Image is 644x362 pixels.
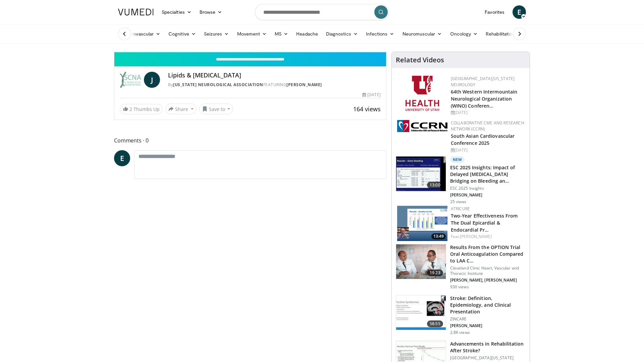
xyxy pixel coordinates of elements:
[129,106,132,112] span: 2
[406,76,439,111] img: f6362829-b0a3-407d-a044-59546adfd345.png.150x105_q85_autocrop_double_scale_upscale_version-0.2.png
[450,341,526,354] h3: Advancements in Rehabilitation After Stroke?
[173,82,263,87] a: [US_STATE] Neurological Association
[199,104,233,114] button: Save to
[158,5,196,19] a: Specialties
[451,76,515,87] a: [GEOGRAPHIC_DATA][US_STATE] Neurology
[450,156,465,163] p: New
[353,105,381,113] span: 164 views
[168,82,380,88] div: By FEATURING
[118,9,154,15] img: VuMedi Logo
[255,4,389,20] input: Search topics, interventions
[450,186,526,191] p: ESC 2025 Insights
[451,120,524,132] a: Collaborative CME and Research Network (CCRN)
[396,157,446,191] img: 68ce1167-1ce8-42b0-a647-a21159863b6c.150x105_q85_crop-smart_upscale.jpg
[450,316,526,322] p: ZINCARE
[450,295,526,315] h3: Stroke: Definition, Epidemiology, and Clinical Presentation
[196,5,226,19] a: Browse
[482,27,519,41] a: Rehabilitation
[165,104,197,114] button: Share
[450,265,526,276] p: Cleveland Clinic Heart, Vascular and Thoracic Institute
[286,82,322,87] a: [PERSON_NAME]
[396,244,446,279] img: b600e286-3cd4-43aa-96ed-d5baf7d1f23e.150x105_q85_crop-smart_upscale.jpg
[451,213,518,233] a: Two-Year Effectiveness From The Dual Epicardial & Endocardial Pr…
[114,136,386,145] span: Comments 0
[460,234,492,239] a: [PERSON_NAME]
[451,206,470,212] a: AtriCure
[513,5,526,19] a: E
[322,27,362,41] a: Diagnostics
[396,56,444,64] h4: Related Videos
[398,27,446,41] a: Neuromuscular
[397,206,447,241] a: 13:49
[114,27,164,41] a: Cerebrovascular
[451,88,518,109] a: 64th Western Intermountain Neurological Organization (WINO) Conferen…
[427,320,443,327] span: 58:55
[451,234,524,240] div: Feat.
[431,233,446,239] span: 13:49
[271,27,292,41] a: MS
[164,27,200,41] a: Cognitive
[114,150,130,166] a: E
[120,72,141,88] img: South Carolina Neurological Association
[362,92,380,98] div: [DATE]
[120,104,163,114] a: 2 Thumbs Up
[427,269,443,276] span: 19:23
[200,27,233,41] a: Seizures
[292,27,322,41] a: Headache
[481,5,508,19] a: Favorites
[168,72,380,79] h4: Lipids & [MEDICAL_DATA]
[396,156,526,204] a: 13:00 New ESC 2025 Insights: Impact of Delayed [MEDICAL_DATA] Bridging on Bleeding an… ESC 2025 I...
[451,133,515,146] a: South Asian Cardiovascular Conference 2025
[396,295,446,330] img: 26d5732c-95f1-4678-895e-01ffe56ce748.150x105_q85_crop-smart_upscale.jpg
[446,27,482,41] a: Oncology
[114,52,386,52] video-js: Video Player
[450,284,469,290] p: 930 views
[396,295,526,335] a: 58:55 Stroke: Definition, Epidemiology, and Clinical Presentation ZINCARE [PERSON_NAME] 2.8K views
[144,72,160,88] a: J
[451,147,524,153] div: [DATE]
[397,120,447,132] img: a04ee3ba-8487-4636-b0fb-5e8d268f3737.png.150x105_q85_autocrop_double_scale_upscale_version-0.2.png
[362,27,398,41] a: Infections
[450,244,526,264] h3: Results From the OPTION Trial Oral Anticoagulation Compared to LAA C…
[397,206,447,241] img: 91f4c4b6-c59e-46ea-b75c-4eae2205d57d.png.150x105_q85_crop-smart_upscale.png
[427,182,443,188] span: 13:00
[450,164,526,184] h3: ESC 2025 Insights: Impact of Delayed [MEDICAL_DATA] Bridging on Bleeding an…
[450,192,526,198] p: [PERSON_NAME]
[450,355,526,361] p: [GEOGRAPHIC_DATA][US_STATE]
[233,27,271,41] a: Movement
[451,110,524,116] div: [DATE]
[396,244,526,290] a: 19:23 Results From the OPTION Trial Oral Anticoagulation Compared to LAA C… Cleveland Clinic Hear...
[450,323,526,328] p: [PERSON_NAME]
[450,199,467,204] p: 25 views
[450,330,470,335] p: 2.8K views
[450,278,526,283] p: [PERSON_NAME], [PERSON_NAME]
